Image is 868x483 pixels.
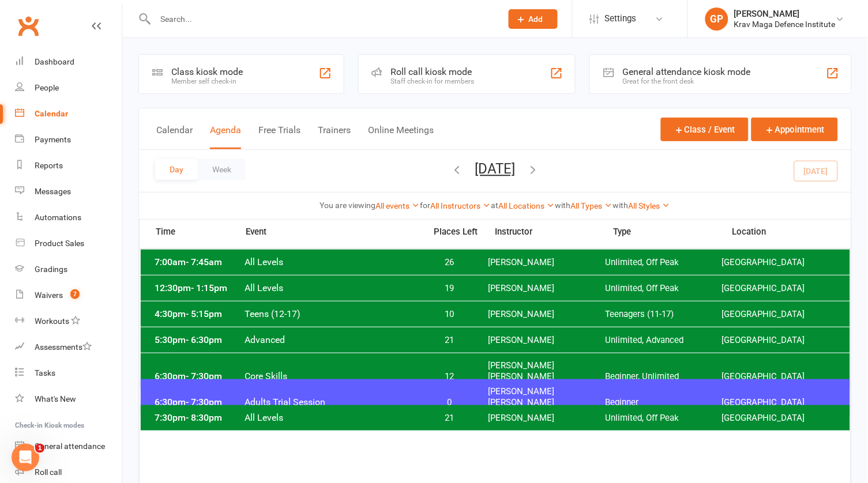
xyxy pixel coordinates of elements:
[391,77,475,85] div: Staff check-in for members
[186,371,223,382] span: - 7:30pm
[171,66,243,77] div: Class kiosk mode
[489,386,605,408] span: [PERSON_NAME] [PERSON_NAME]
[245,412,419,423] span: All Levels
[15,75,122,101] a: People
[152,256,245,267] span: 7:00am
[186,397,223,407] span: - 7:30pm
[722,309,839,320] span: [GEOGRAPHIC_DATA]
[12,444,39,471] iframe: Intercom live chat
[15,179,122,205] a: Messages
[35,109,68,118] div: Calendar
[622,66,750,77] div: General attendance kiosk mode
[186,256,223,267] span: - 7:45am
[70,289,80,299] span: 7
[495,228,614,236] span: Instructor
[419,257,480,268] span: 26
[734,19,836,29] div: Krav Maga Defence Institute
[15,49,122,75] a: Dashboard
[35,290,63,300] div: Waivers
[722,371,839,382] span: [GEOGRAPHIC_DATA]
[491,201,499,210] strong: at
[152,397,245,407] span: 6:30pm
[35,57,74,66] div: Dashboard
[509,9,558,29] button: Add
[152,308,245,319] span: 4:30pm
[35,83,59,92] div: People
[419,335,480,346] span: 21
[152,412,245,423] span: 7:30pm
[35,394,76,403] div: What's New
[605,397,722,408] span: Beginner
[419,413,480,424] span: 21
[15,256,122,282] a: Gradings
[186,334,223,345] span: - 6:30pm
[152,371,245,382] span: 6:30pm
[605,371,722,382] span: Beginner, Unlimited
[15,334,122,360] a: Assessments
[320,201,376,210] strong: You are viewing
[489,283,605,294] span: [PERSON_NAME]
[722,413,839,424] span: [GEOGRAPHIC_DATA]
[186,412,223,423] span: - 8:30pm
[156,124,193,149] button: Calendar
[245,371,419,382] span: Core Skills
[35,467,62,477] div: Roll call
[153,227,246,240] span: Time
[376,201,420,210] a: All events
[152,282,245,293] span: 12:30pm
[722,335,839,346] span: [GEOGRAPHIC_DATA]
[186,308,223,319] span: - 5:15pm
[15,153,122,179] a: Reports
[605,257,722,268] span: Unlimited, Off Peak
[35,368,55,378] div: Tasks
[245,256,419,267] span: All Levels
[318,124,351,149] button: Trainers
[245,308,419,319] span: Teens (12-17)
[15,433,122,459] a: General attendance kiosk mode
[15,205,122,231] a: Automations
[661,118,749,141] button: Class / Event
[245,334,419,345] span: Advanced
[15,386,122,412] a: What's New
[35,187,71,196] div: Messages
[15,360,122,386] a: Tasks
[198,159,246,180] button: Week
[35,442,105,451] div: General attendance
[489,360,605,382] span: [PERSON_NAME] [PERSON_NAME]
[14,12,43,40] a: Clubworx
[489,413,605,424] span: [PERSON_NAME]
[489,257,605,268] span: [PERSON_NAME]
[605,6,637,32] span: Settings
[571,201,613,210] a: All Types
[419,397,480,408] span: 0
[245,397,419,407] span: Adults Trial Session
[15,127,122,153] a: Payments
[35,239,84,248] div: Product Sales
[35,342,92,352] div: Assessments
[35,316,69,326] div: Workouts
[475,161,516,177] button: [DATE]
[155,159,198,180] button: Day
[431,201,491,210] a: All Instructors
[419,283,480,294] span: 19
[15,101,122,127] a: Calendar
[35,161,63,170] div: Reports
[732,228,851,236] span: Location
[35,444,44,453] span: 1
[210,124,241,149] button: Agenda
[722,283,839,294] span: [GEOGRAPHIC_DATA]
[555,201,571,210] strong: with
[35,135,71,144] div: Payments
[489,335,605,346] span: [PERSON_NAME]
[15,282,122,308] a: Waivers 7
[391,66,475,77] div: Roll call kiosk mode
[35,213,81,222] div: Automations
[368,124,434,149] button: Online Meetings
[246,227,426,237] span: Event
[15,231,122,256] a: Product Sales
[605,283,722,294] span: Unlimited, Off Peak
[419,371,480,382] span: 12
[705,7,728,31] div: GP
[152,11,494,27] input: Search...
[489,309,605,320] span: [PERSON_NAME]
